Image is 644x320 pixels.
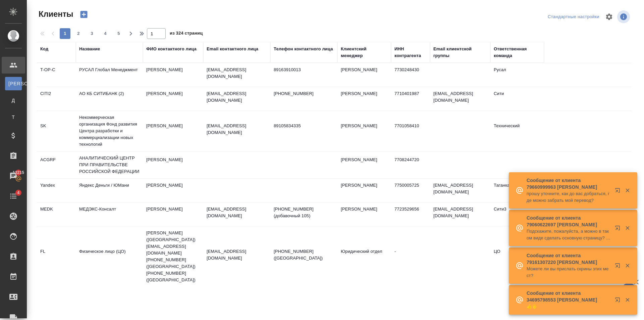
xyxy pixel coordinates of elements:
td: [PERSON_NAME] ([GEOGRAPHIC_DATA]) [EMAIL_ADDRESS][DOMAIN_NAME] [PHONE_NUMBER] ([GEOGRAPHIC_DATA])... [143,226,203,287]
td: 7723529656 [391,202,430,226]
td: Яндекс Деньги / ЮМани [76,179,143,202]
p: [PHONE_NUMBER] (добавочный 105) [274,206,334,219]
button: 4 [100,28,111,39]
div: Email клиентской группы [433,46,487,59]
button: Открыть в новой вкладке [611,293,627,309]
span: 4 [100,30,111,37]
span: Клиенты [37,9,73,19]
span: из 324 страниц [170,29,203,39]
p: [EMAIL_ADDRESS][DOMAIN_NAME] [207,123,267,136]
span: [PERSON_NAME] [8,80,18,87]
button: Открыть в новой вкладке [611,259,627,275]
a: 4 [2,188,25,204]
div: Код [40,46,48,52]
p: Можете ли вы прислать скрины этих мест? [527,266,610,279]
td: Юридический отдел [337,245,391,268]
span: Т [8,114,18,121]
td: Физическое лицо (ЦО) [76,245,143,268]
td: АО КБ СИТИБАНК (2) [76,87,143,110]
td: АНАЛИТИЧЕСКИЙ ЦЕНТР ПРИ ПРАВИТЕЛЬСТВЕ РОССИЙСКОЙ ФЕДЕРАЦИИ [76,151,143,178]
td: МЕДЭКС-Консалт [76,202,143,226]
button: Закрыть [621,225,634,231]
span: 4 [13,189,23,196]
div: Телефон контактного лица [274,46,333,52]
td: [PERSON_NAME] [143,119,203,143]
td: [PERSON_NAME] [143,179,203,202]
div: Название [79,46,100,52]
a: 13215 [2,168,25,184]
td: 7750005725 [391,179,430,202]
span: Посмотреть информацию [617,10,631,23]
p: [EMAIL_ADDRESS][DOMAIN_NAME] [207,66,267,80]
td: [PERSON_NAME] [337,202,391,226]
td: [PERSON_NAME] [337,87,391,110]
span: 3 [87,30,97,37]
div: Ответственная команда [494,46,541,59]
td: Технический [490,119,544,143]
div: ИНН контрагента [394,46,427,59]
a: Д [5,94,22,107]
td: [PERSON_NAME] [337,63,391,87]
p: 👍🖐️ [527,303,610,310]
td: Русал [490,63,544,87]
p: Подскажите, пожалуйста, а можно в таком виде сделать основную страницу? Как был прошлый перевод пасп [527,228,610,241]
button: Открыть в новой вкладке [611,221,627,237]
p: [EMAIL_ADDRESS][DOMAIN_NAME] [207,248,267,262]
td: MEDK [37,202,76,226]
span: Д [8,97,18,104]
p: Сообщение от клиента 79060622697 [PERSON_NAME] [527,215,610,228]
td: SK [37,119,76,143]
button: 2 [73,28,84,39]
div: ФИО контактного лица [146,46,197,52]
td: РУСАЛ Глобал Менеджмент [76,63,143,87]
td: [PERSON_NAME] [143,63,203,87]
td: 7701058410 [391,119,430,143]
button: Закрыть [621,187,634,193]
p: Сообщение от клиента 79660999963 [PERSON_NAME] [527,177,610,190]
td: [PERSON_NAME] [143,153,203,177]
td: Некоммерческая организация Фонд развития Центра разработки и коммерциализации новых технологий [76,111,143,151]
td: [PERSON_NAME] [337,119,391,143]
td: Таганка [490,179,544,202]
td: [PERSON_NAME] [337,153,391,177]
td: [PERSON_NAME] [143,202,203,226]
td: ACGRF [37,153,76,177]
span: Настроить таблицу [601,9,617,25]
button: Открыть в новой вкладке [611,184,627,200]
a: [PERSON_NAME] [5,77,22,90]
td: [EMAIL_ADDRESS][DOMAIN_NAME] [430,202,490,226]
td: [PERSON_NAME] [143,87,203,110]
span: 5 [113,30,124,37]
p: Сообщение от клиента 34695798553 [PERSON_NAME] [527,290,610,303]
p: Сообщение от клиента 79161307220 [PERSON_NAME] [527,252,610,266]
td: [PERSON_NAME] [337,179,391,202]
td: FL [37,245,76,268]
td: [EMAIL_ADDRESS][DOMAIN_NAME] [430,179,490,202]
td: Сити [490,87,544,110]
td: Yandex [37,179,76,202]
td: ЦО [490,245,544,268]
div: split button [546,12,601,22]
p: 89105834335 [274,123,334,129]
button: 3 [87,28,97,39]
p: [PHONE_NUMBER] ([GEOGRAPHIC_DATA]) [274,248,334,262]
button: Создать [76,9,92,20]
button: Закрыть [621,297,634,303]
td: T-OP-C [37,63,76,87]
p: [EMAIL_ADDRESS][DOMAIN_NAME] [207,206,267,219]
p: [EMAIL_ADDRESS][DOMAIN_NAME] [207,90,267,104]
td: 7708244720 [391,153,430,177]
p: [PHONE_NUMBER] [274,90,334,97]
p: 89163910013 [274,66,334,73]
div: Email контактного лица [207,46,258,52]
td: [EMAIL_ADDRESS][DOMAIN_NAME] [430,87,490,110]
p: прошу уточните, как до вас добраться, где можно забрать мой перевод? [527,190,610,204]
td: 7730248430 [391,63,430,87]
span: 2 [73,30,84,37]
div: Клиентский менеджер [341,46,388,59]
span: 13215 [9,169,28,176]
td: 7710401987 [391,87,430,110]
button: Закрыть [621,263,634,269]
td: Сити3 [490,202,544,226]
td: - [391,245,430,268]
